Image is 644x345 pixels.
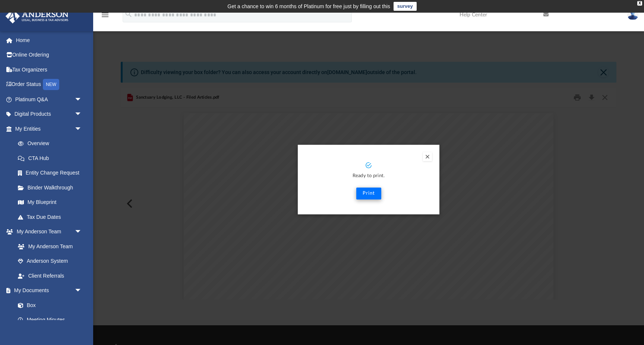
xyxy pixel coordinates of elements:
a: Tax Organizers [5,62,93,77]
div: close [637,1,642,6]
div: NEW [43,79,59,90]
a: CTA Hub [10,151,93,166]
img: Anderson Advisors Platinum Portal [3,9,71,23]
a: Order StatusNEW [5,77,93,92]
a: Platinum Q&Aarrow_drop_down [5,92,93,107]
a: menu [101,14,110,19]
a: Digital Productsarrow_drop_down [5,107,93,122]
button: Print [356,188,381,199]
a: My Anderson Teamarrow_drop_down [5,224,89,239]
a: Client Referrals [10,268,89,283]
a: My Anderson Team [10,239,86,254]
a: Box [10,298,86,313]
span: arrow_drop_down [75,121,89,137]
a: Online Ordering [5,48,93,63]
a: Meeting Minutes [10,313,89,328]
a: Tax Due Dates [10,210,93,224]
i: menu [101,10,110,19]
div: Get a chance to win 6 months of Platinum for free just by filling out this [227,2,390,11]
p: Ready to print. [305,172,432,181]
i: search [124,10,133,18]
a: My Blueprint [10,195,89,210]
img: User Pic [627,9,638,20]
a: Overview [10,136,93,151]
span: arrow_drop_down [75,224,89,240]
a: Home [5,33,93,48]
span: arrow_drop_down [75,92,89,107]
span: arrow_drop_down [75,107,89,122]
a: My Entitiesarrow_drop_down [5,121,93,136]
a: Binder Walkthrough [10,180,93,195]
a: Anderson System [10,254,89,269]
a: Entity Change Request [10,166,93,181]
a: My Documentsarrow_drop_down [5,283,89,298]
div: Preview [121,88,616,300]
a: survey [394,2,417,11]
span: arrow_drop_down [75,283,89,298]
